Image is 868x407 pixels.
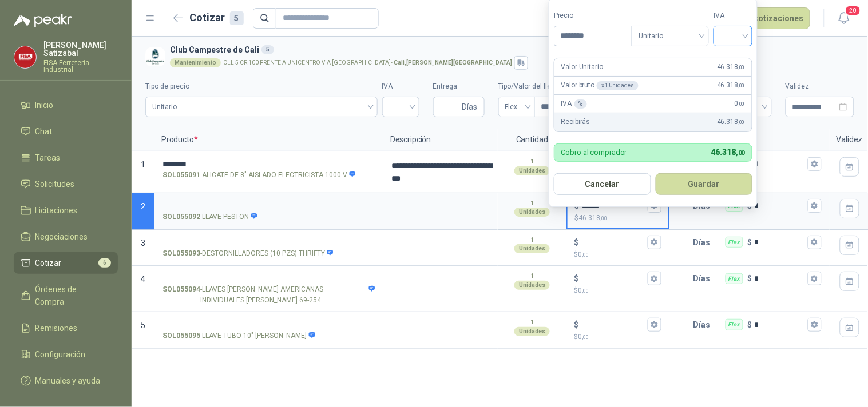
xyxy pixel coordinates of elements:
[693,267,715,290] p: Días
[230,11,244,25] div: 5
[711,147,745,157] span: 46.318
[600,215,607,221] span: ,00
[530,318,534,327] p: 1
[505,98,528,115] span: Flex
[14,147,118,169] a: Tareas
[530,272,534,281] p: 1
[561,117,590,127] p: Recibirás
[462,97,478,117] span: Días
[845,5,861,16] span: 20
[648,272,661,285] button: $$0,00
[43,59,118,73] p: FISA Ferreteria Industrial
[554,10,632,21] label: Precio
[738,82,745,89] span: ,00
[755,321,806,329] input: Flex $
[639,27,702,45] span: Unitario
[14,370,118,392] a: Manuales y ayuda
[141,202,145,211] span: 2
[170,58,221,67] div: Mantenimiento
[14,278,118,313] a: Órdenes de Compra
[433,81,485,92] label: Entrega
[162,212,258,222] p: - LLAVE PESTON
[648,236,661,249] button: $$0,00
[98,258,111,268] span: 6
[35,204,78,217] span: Licitaciones
[597,81,639,90] div: x 1 Unidades
[162,202,375,210] input: SOL055092-LLAVE PESTON
[35,151,61,164] span: Tareas
[581,274,645,283] input: $$0,00
[35,322,78,334] span: Remisiones
[574,318,579,331] p: $
[714,10,752,21] label: IVA
[14,94,118,116] a: Inicio
[190,10,244,26] h2: Cotizar
[561,149,627,156] p: Cobro al comprador
[748,318,752,331] p: $
[786,81,854,92] label: Validez
[561,62,603,73] p: Valor Unitario
[35,178,75,190] span: Solicitudes
[261,45,274,54] div: 5
[530,199,534,208] p: 1
[35,374,101,387] span: Manuales y ayuda
[717,80,745,91] span: 46.318
[14,173,118,195] a: Solicitudes
[35,230,88,243] span: Negociaciones
[736,149,745,157] span: ,00
[154,129,383,151] p: Producto
[141,274,145,284] span: 4
[656,173,753,195] button: Guardar
[578,250,589,258] span: 0
[748,272,752,285] p: $
[581,321,645,329] input: $$0,00
[574,236,579,249] p: $
[514,208,550,217] div: Unidades
[498,129,566,151] p: Cantidad
[578,333,589,341] span: 0
[35,125,53,138] span: Chat
[14,121,118,142] a: Chat
[383,129,498,151] p: Descripción
[514,244,550,253] div: Unidades
[582,334,589,340] span: ,00
[715,129,830,151] p: Flete
[35,99,54,111] span: Inicio
[14,344,118,365] a: Configuración
[574,285,661,296] p: $
[578,286,589,294] span: 0
[693,231,715,254] p: Días
[717,62,745,73] span: 46.318
[530,236,534,245] p: 1
[14,14,72,27] img: Logo peakr
[35,283,107,308] span: Órdenes de Compra
[145,47,165,67] img: Company Logo
[648,318,661,332] button: $$0,00
[141,321,145,330] span: 5
[162,284,200,306] strong: SOL055094
[717,117,745,127] span: 46.318
[35,348,86,361] span: Configuración
[14,317,118,339] a: Remisiones
[170,43,850,56] h3: Club Campestre de Cali
[574,99,588,109] div: %
[162,248,200,259] strong: SOL055093
[14,252,118,274] a: Cotizar6
[145,81,378,92] label: Tipo de precio
[162,330,316,341] p: - LLAVE TUBO 10" [PERSON_NAME]
[574,272,579,285] p: $
[43,41,118,57] p: [PERSON_NAME] Satizabal
[574,249,661,260] p: $
[578,214,607,222] span: 46.318
[808,157,822,171] button: Flex $
[808,236,822,249] button: Flex $
[162,212,200,222] strong: SOL055092
[530,157,534,166] p: 1
[162,248,334,259] p: - DESTORNILLADORES (10 PZS) THRIFTY
[14,226,118,248] a: Negociaciones
[514,327,550,336] div: Unidades
[14,46,36,68] img: Company Logo
[162,330,200,341] strong: SOL055095
[738,101,745,107] span: ,00
[498,81,719,92] label: Tipo/Valor del flete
